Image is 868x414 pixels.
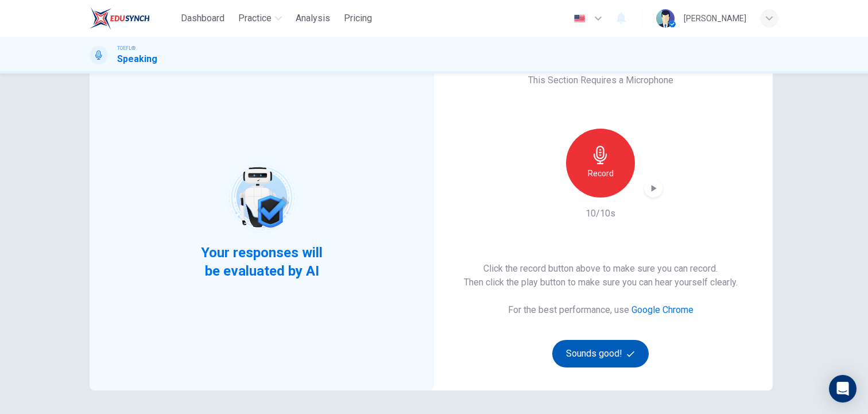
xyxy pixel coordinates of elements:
[829,375,857,403] div: Open Intercom Messenger
[566,129,635,198] button: Record
[296,11,330,25] span: Analysis
[586,207,615,220] h6: 10/10s
[464,262,738,289] h6: Click the record button above to make sure you can record. Then click the play button to make sur...
[572,14,587,23] img: en
[339,8,377,29] button: Pricing
[684,11,746,25] div: [PERSON_NAME]
[588,167,614,180] h6: Record
[631,304,693,315] a: Google Chrome
[90,7,176,30] a: EduSynch logo
[181,11,224,25] span: Dashboard
[291,8,335,29] button: Analysis
[234,8,286,29] button: Practice
[117,52,157,66] h1: Speaking
[344,11,372,25] span: Pricing
[192,243,332,280] span: Your responses will be evaluated by AI
[238,11,272,25] span: Practice
[508,303,693,317] h6: For the best performance, use
[528,73,673,87] h6: This Section Requires a Microphone
[90,7,150,30] img: EduSynch logo
[117,44,135,52] span: TOEFL®
[656,9,675,28] img: Profile picture
[176,8,229,29] button: Dashboard
[552,340,649,367] button: Sounds good!
[225,161,298,234] img: robot icon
